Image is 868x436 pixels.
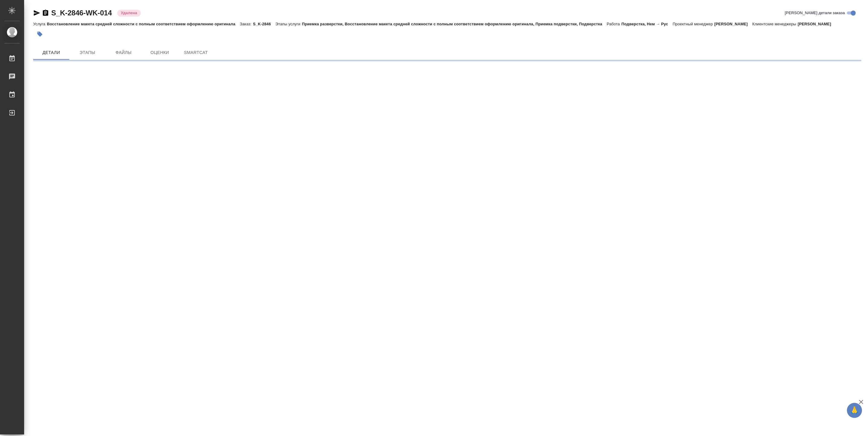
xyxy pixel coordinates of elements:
span: 🙏 [849,404,860,417]
span: Этапы [73,49,102,56]
span: SmartCat [181,49,210,56]
p: Этапы услуги [275,22,302,26]
button: Скопировать ссылку [42,9,49,17]
button: 🙏 [847,403,862,418]
p: [PERSON_NAME] [798,22,836,26]
p: Восстановление макета средней сложности с полным соответствием оформлению оригинала [47,22,240,26]
span: Детали [37,49,66,56]
span: Оценки [145,49,174,56]
p: Приемка разверстки, Восстановление макета средней сложности с полным соответствием оформлению ори... [302,22,607,26]
span: [PERSON_NAME] детали заказа [785,10,845,16]
p: Проектный менеджер [673,22,714,26]
p: Работа [607,22,621,26]
a: S_K-2846-WK-014 [51,9,112,17]
p: Заказ: [240,22,253,26]
p: S_K-2846 [253,22,275,26]
button: Скопировать ссылку для ЯМессенджера [33,9,40,17]
button: Добавить тэг [33,27,46,41]
p: Подверстка, Нем → Рус [621,22,673,26]
span: Файлы [109,49,138,56]
p: Услуга [33,22,47,26]
p: Клиентские менеджеры [752,22,798,26]
p: Удалена [121,10,137,16]
p: [PERSON_NAME] [714,22,752,26]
